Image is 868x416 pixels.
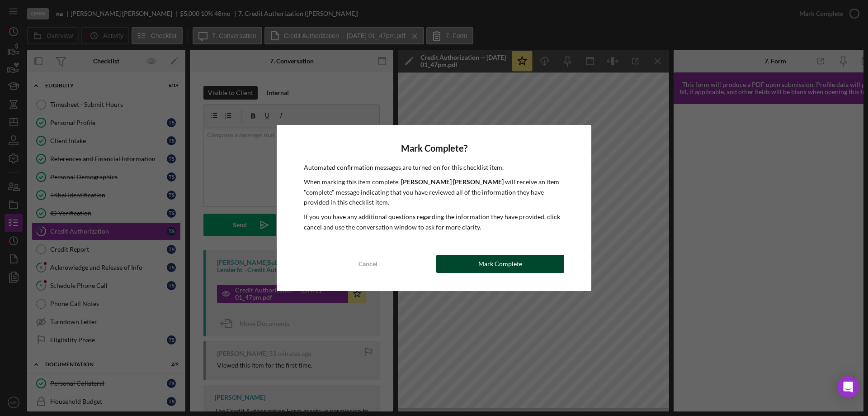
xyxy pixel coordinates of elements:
p: Automated confirmation messages are turned on for this checklist item. [304,163,564,172]
p: When marking this item complete, will receive an item "complete" message indicating that you have... [304,177,564,207]
div: Cancel [359,255,377,273]
button: Mark Complete [436,255,564,273]
p: If you you have any additional questions regarding the information they have provided, click canc... [304,212,564,232]
h4: Mark Complete? [304,143,564,153]
button: Cancel [304,255,432,273]
b: [PERSON_NAME] [PERSON_NAME] [401,178,504,186]
div: Mark Complete [478,255,522,273]
div: Open Intercom Messenger [837,376,859,398]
